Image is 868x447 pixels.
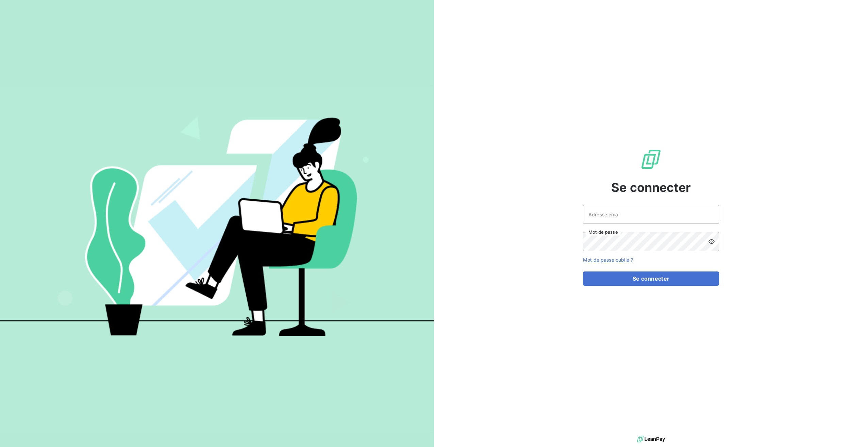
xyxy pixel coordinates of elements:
[583,271,719,286] button: Se connecter
[583,257,633,263] a: Mot de passe oublié ?
[640,148,662,170] img: Logo LeanPay
[583,205,719,224] input: placeholder
[611,178,691,197] span: Se connecter
[637,434,665,444] img: logo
